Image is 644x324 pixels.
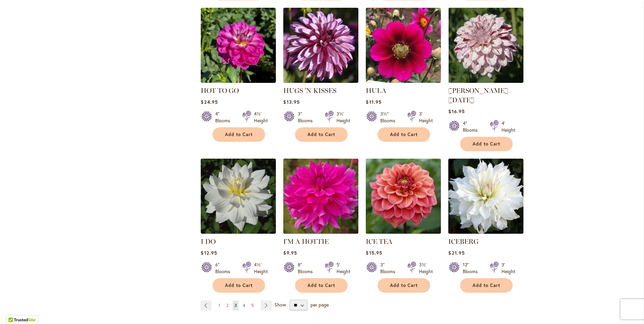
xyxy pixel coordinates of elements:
button: Add to Cart [213,278,265,293]
span: Add to Cart [390,283,418,288]
a: 4 [241,300,247,311]
div: 3½' Height [336,110,350,124]
span: 2 [226,303,228,308]
a: [PERSON_NAME] [DATE] [448,87,508,104]
span: Add to Cart [473,141,500,147]
div: 4½' Height [254,261,268,275]
div: 3½" Blooms [380,110,399,124]
div: 3' Height [502,261,515,275]
span: Add to Cart [225,283,253,288]
a: 2 [225,300,230,311]
span: $9.95 [283,250,297,256]
a: ICEBERG [448,229,523,235]
span: Add to Cart [308,283,335,288]
span: $24.95 [201,99,218,105]
div: 8" Blooms [298,261,317,275]
span: $21.95 [448,250,464,256]
img: I DO [201,159,276,234]
img: HOT TO GO [201,8,276,83]
button: Add to Cart [460,137,513,151]
img: ICE TEA [366,159,441,234]
span: Add to Cart [225,132,253,137]
a: 1 [217,300,222,311]
div: 3' Height [419,110,433,124]
span: $16.95 [448,108,464,115]
a: HUGS 'N KISSES [283,87,336,95]
div: 5' Height [336,261,350,275]
a: HULA [366,87,386,95]
div: 6" Blooms [215,261,234,275]
div: 4" Blooms [215,110,234,124]
span: 1 [219,303,220,308]
div: 4' Height [502,120,515,133]
button: Add to Cart [213,127,265,142]
span: Add to Cart [308,132,335,137]
img: HUGS 'N KISSES [283,8,358,83]
a: I'm A Hottie [283,229,358,235]
div: 3" Blooms [380,261,399,275]
div: 12" Blooms [463,261,482,275]
img: HULA [366,8,441,83]
span: Add to Cart [390,132,418,137]
a: I DO [201,229,276,235]
button: Add to Cart [378,278,430,293]
iframe: Launch Accessibility Center [5,300,24,319]
a: 5 [250,300,255,311]
a: ICEBERG [448,237,479,246]
button: Add to Cart [460,278,513,293]
a: HOT TO GO [201,78,276,84]
div: 4½' Height [254,110,268,124]
span: per page [311,301,329,308]
a: I'M A HOTTIE [283,237,329,246]
span: Add to Cart [473,283,500,288]
span: 4 [243,303,245,308]
button: Add to Cart [295,127,348,142]
div: 3½' Height [419,261,433,275]
span: 3 [234,303,237,308]
img: ICEBERG [448,159,523,234]
span: 5 [251,303,254,308]
a: HOT TO GO [201,87,239,95]
span: $11.95 [366,99,381,105]
div: 4" Blooms [463,120,482,133]
a: HULA [366,78,441,84]
span: $13.95 [283,99,299,105]
span: Show [275,301,286,308]
img: I'm A Hottie [283,159,358,234]
a: HULIN'S CARNIVAL [448,78,523,84]
a: I DO [201,237,216,246]
span: $12.95 [201,250,217,256]
span: $15.95 [366,250,382,256]
button: Add to Cart [295,278,348,293]
a: ICE TEA [366,229,441,235]
img: HULIN'S CARNIVAL [448,8,523,83]
a: HUGS 'N KISSES [283,78,358,84]
button: Add to Cart [378,127,430,142]
div: 3" Blooms [298,110,317,124]
a: ICE TEA [366,237,392,246]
